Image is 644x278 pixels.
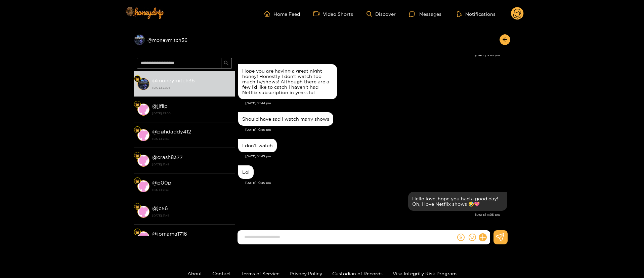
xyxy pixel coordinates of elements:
[313,11,323,17] span: video-camera
[221,58,232,69] button: search
[137,206,149,218] img: conversation
[152,212,231,219] strong: [DATE] 21:49
[152,161,231,167] strong: [DATE] 21:49
[135,179,139,183] img: Fan Level
[135,154,139,158] img: Fan Level
[242,68,333,95] div: Hope you are having a great night honey! Honestly I don’t watch too much tv/shows! Although there...
[137,104,149,116] img: conversation
[393,271,457,276] a: Visa Integrity Risk Program
[152,205,168,211] strong: @ jc56
[238,112,333,126] div: Sep. 16, 10:45 pm
[152,136,231,142] strong: [DATE] 21:49
[152,85,231,91] strong: [DATE] 23:06
[502,37,507,43] span: arrow-left
[264,11,300,17] a: Home Feed
[238,212,500,217] div: [DATE] 11:06 pm
[152,231,187,237] strong: @ jomama1716
[137,155,149,167] img: conversation
[245,154,507,159] div: [DATE] 10:45 pm
[242,116,329,122] div: Should have sad I watch many shows
[412,196,503,207] div: Hello love, hope you had a good day! Oh, I love Netflix shows 🤣💖
[332,271,383,276] a: Custodian of Records
[242,169,250,175] div: Lol
[135,128,139,132] img: Fan Level
[137,180,149,192] img: conversation
[135,205,139,209] img: Fan Level
[152,154,183,160] strong: @ crash8377
[238,139,277,152] div: Sep. 16, 10:45 pm
[152,180,171,186] strong: @ p00p
[152,103,168,109] strong: @ jjflip
[500,34,510,45] button: arrow-left
[137,231,149,243] img: conversation
[152,78,195,83] strong: @ moneymitch36
[245,181,507,185] div: [DATE] 10:45 pm
[212,271,231,276] a: Contact
[238,64,337,99] div: Sep. 16, 10:44 pm
[245,127,507,132] div: [DATE] 10:45 pm
[457,234,465,241] span: dollar
[313,11,353,17] a: Video Shorts
[238,165,254,179] div: Sep. 16, 10:45 pm
[152,110,231,116] strong: [DATE] 23:00
[224,61,229,66] span: search
[409,10,441,18] div: Messages
[135,230,139,234] img: Fan Level
[152,187,231,193] strong: [DATE] 21:49
[408,192,507,211] div: Sep. 16, 11:06 pm
[135,77,139,81] img: Fan Level
[241,271,280,276] a: Terms of Service
[264,11,273,17] span: home
[187,271,202,276] a: About
[367,11,396,17] a: Discover
[242,143,273,148] div: I don’t watch
[455,10,498,17] button: Notifications
[135,103,139,107] img: Fan Level
[456,232,466,242] button: dollar
[290,271,322,276] a: Privacy Policy
[152,129,191,134] strong: @ pghdaddy412
[137,78,149,90] img: conversation
[238,53,500,57] div: [DATE] 9:49 pm
[134,34,235,45] div: @moneymitch36
[245,101,507,106] div: [DATE] 10:44 pm
[469,234,476,241] span: smile
[137,129,149,141] img: conversation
